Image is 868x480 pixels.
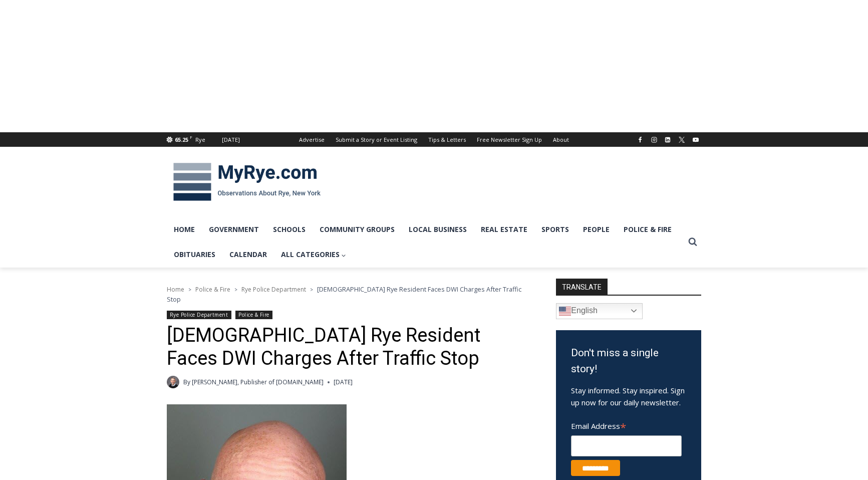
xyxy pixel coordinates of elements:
[222,242,274,267] a: Calendar
[167,284,530,305] nav: Breadcrumbs
[266,217,313,242] a: Schools
[648,134,660,146] a: Instagram
[167,242,222,267] a: Obituaries
[167,217,202,242] a: Home
[684,233,702,251] button: View Search Form
[617,217,679,242] a: Police & Fire
[202,217,266,242] a: Government
[559,305,571,317] img: en
[534,217,576,242] a: Sports
[334,377,353,387] time: [DATE]
[547,132,574,147] a: About
[676,134,688,146] a: X
[281,249,347,260] span: All Categories
[556,279,608,295] strong: TRANSLATE
[474,217,534,242] a: Real Estate
[294,132,574,147] nav: Secondary Navigation
[241,285,306,294] a: Rye Police Department
[690,134,702,146] a: YouTube
[188,286,191,293] span: >
[235,311,272,319] a: Police & Fire
[234,286,237,293] span: >
[167,311,231,319] a: Rye Police Department
[175,136,188,143] span: 65.25
[571,416,682,434] label: Email Address
[195,285,230,294] a: Police & Fire
[274,242,354,267] a: All Categories
[183,377,190,387] span: By
[576,217,617,242] a: People
[167,285,184,294] a: Home
[167,376,179,388] a: Author image
[423,132,471,147] a: Tips & Letters
[167,285,521,304] span: [DEMOGRAPHIC_DATA] Rye Resident Faces DWI Charges After Traffic Stop
[190,134,192,140] span: F
[167,156,327,208] img: MyRye.com
[330,132,423,147] a: Submit a Story or Event Listing
[634,134,646,146] a: Facebook
[294,132,330,147] a: Advertise
[192,378,324,386] a: [PERSON_NAME], Publisher of [DOMAIN_NAME]
[195,135,205,144] div: Rye
[571,345,686,377] h3: Don't miss a single story!
[310,286,313,293] span: >
[571,384,686,408] p: Stay informed. Stay inspired. Sign up now for our daily newsletter.
[222,135,240,144] div: [DATE]
[662,134,674,146] a: Linkedin
[313,217,402,242] a: Community Groups
[556,303,643,319] a: English
[402,217,474,242] a: Local Business
[471,132,547,147] a: Free Newsletter Sign Up
[167,217,684,268] nav: Primary Navigation
[167,324,530,370] h1: [DEMOGRAPHIC_DATA] Rye Resident Faces DWI Charges After Traffic Stop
